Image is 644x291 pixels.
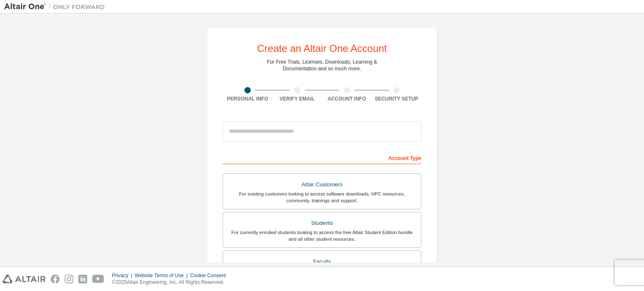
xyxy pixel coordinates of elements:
div: Account Info [322,95,372,102]
div: For Free Trials, Licenses, Downloads, Learning & Documentation and so much more. [267,59,377,72]
div: Create an Altair One Account [257,44,387,54]
img: facebook.svg [51,275,60,283]
img: altair_logo.svg [3,275,46,283]
div: For existing customers looking to access software downloads, HPC resources, community, trainings ... [228,191,416,204]
div: Privacy [112,272,135,279]
img: Altair One [4,3,109,11]
img: youtube.svg [92,275,104,283]
img: linkedin.svg [78,275,87,283]
div: For currently enrolled students looking to access the free Altair Student Edition bundle and all ... [228,229,416,242]
div: Cookie Consent [190,272,231,279]
div: Account Type [223,151,421,164]
div: Altair Customers [228,179,416,191]
div: Website Terms of Use [135,272,190,279]
div: Faculty [228,256,416,268]
img: instagram.svg [65,275,73,283]
div: Security Setup [372,95,422,102]
div: Students [228,217,416,229]
div: Personal Info [223,95,273,102]
div: Verify Email [273,95,322,102]
p: © 2025 Altair Engineering, Inc. All Rights Reserved. [112,279,231,286]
